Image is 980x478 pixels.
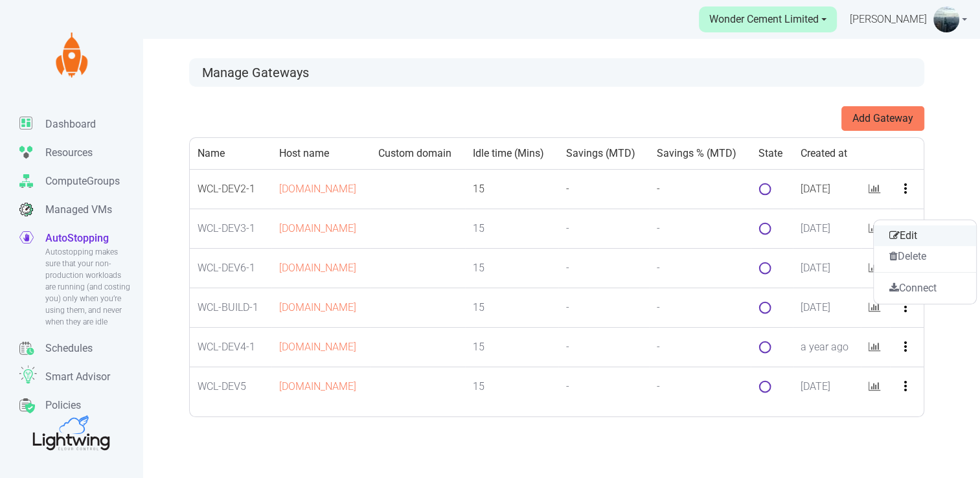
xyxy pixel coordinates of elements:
[465,367,558,407] td: 15
[898,375,913,397] button: more_vert
[465,209,558,249] td: 15
[19,334,142,363] a: Schedules
[279,222,356,234] a: [DOMAIN_NAME]
[45,174,120,189] p: ComputeGroups
[465,138,558,170] th: Idle time (Mins)
[19,110,142,139] a: Dashboard
[841,106,924,131] button: Add Gateway
[465,288,558,328] td: 15
[558,209,649,249] td: -
[850,12,927,27] span: [PERSON_NAME]
[758,380,785,393] span: loading
[465,249,558,288] td: 15
[898,339,913,354] i: more_vert
[45,117,96,132] p: Dashboard
[190,249,271,288] td: WCL-DEV6-1
[558,138,649,170] th: Savings (MTD)
[190,328,271,367] td: WCL-DEV4-1
[898,177,913,199] button: more_vert
[45,341,93,356] p: Schedules
[19,139,142,167] a: Resources
[649,209,751,249] td: -
[649,367,751,407] td: -
[793,288,861,328] td: [DATE]
[758,222,785,235] span: loading
[874,278,976,299] button: Connect
[279,183,356,195] a: [DOMAIN_NAME]
[649,138,751,170] th: Savings % (MTD)
[45,202,112,218] p: Managed VMs
[898,217,913,239] button: more_vert
[49,32,94,78] img: Lightwing
[279,301,356,313] a: [DOMAIN_NAME]
[202,65,911,80] h3: Manage Gateways
[699,6,837,32] a: Wonder Cement Limited
[558,367,649,407] td: -
[271,138,370,170] th: Host name
[465,328,558,367] td: 15
[558,288,649,328] td: -
[874,225,976,246] button: Edit
[793,328,861,367] td: a year ago
[558,328,649,367] td: -
[898,336,913,358] button: more_vert
[758,183,785,196] span: loading
[190,367,271,407] td: WCL-DEV5
[758,341,785,354] span: loading
[558,249,649,288] td: -
[190,209,271,249] td: WCL-DEV3-1
[190,288,271,328] td: WCL-BUILD-1
[793,138,861,170] th: Created at
[793,249,861,288] td: [DATE]
[649,170,751,209] td: -
[649,328,751,367] td: -
[898,378,913,394] i: more_vert
[45,246,133,328] span: Autostopping makes sure that your non-production workloads are running (and costing you) only whe...
[758,301,785,314] span: loading
[19,363,142,391] a: Smart Advisor
[758,262,785,275] span: loading
[45,145,93,161] p: Resources
[793,367,861,407] td: [DATE]
[649,288,751,328] td: -
[465,170,558,209] td: 15
[279,262,356,274] a: [DOMAIN_NAME]
[45,398,81,413] p: Policies
[19,224,142,334] a: AutoStoppingAutostopping makes sure that your non-production workloads are running (and costing y...
[45,231,109,246] p: AutoStopping
[279,380,356,393] a: [DOMAIN_NAME]
[898,299,913,315] i: more_vert
[649,249,751,288] td: -
[793,170,861,209] td: [DATE]
[19,196,142,224] a: Managed VMs
[898,181,913,196] i: more_vert
[190,170,271,209] td: WCL-DEV2-1
[751,138,793,170] th: State
[279,341,356,353] a: [DOMAIN_NAME]
[898,296,913,318] button: more_vert
[793,209,861,249] td: [DATE]
[558,170,649,209] td: -
[190,138,271,170] th: Name
[370,138,466,170] th: Custom domain
[19,391,142,420] a: Policies
[19,167,142,196] a: ComputeGroups
[874,246,976,267] button: Delete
